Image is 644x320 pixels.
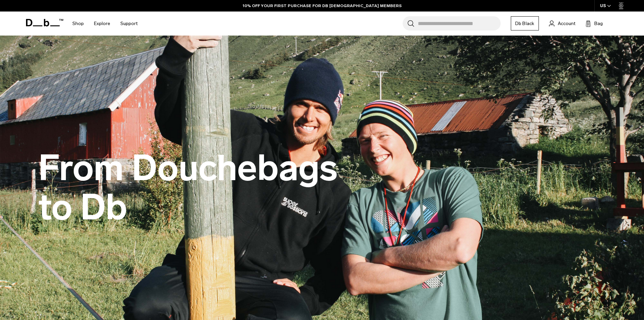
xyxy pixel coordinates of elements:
a: Shop [72,12,84,36]
a: Db Black [511,16,539,30]
nav: Main Navigation [67,12,143,36]
h1: From Douchebags to Db [38,149,342,227]
button: Bag [586,19,603,27]
span: Bag [594,20,603,27]
a: Account [549,19,575,27]
a: Support [120,12,138,36]
a: 10% OFF YOUR FIRST PURCHASE FOR DB [DEMOGRAPHIC_DATA] MEMBERS [243,3,402,9]
span: Account [558,20,575,27]
a: Explore [94,12,110,36]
